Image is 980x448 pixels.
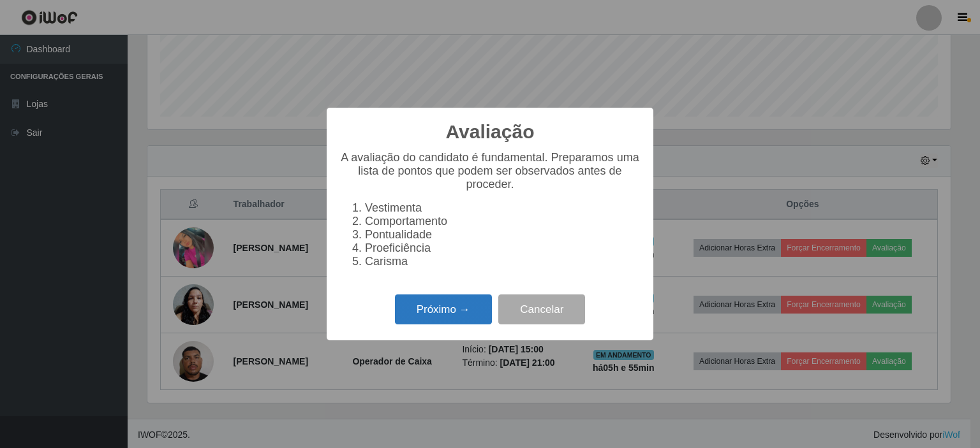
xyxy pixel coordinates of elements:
[446,120,535,143] h2: Avaliação
[365,201,641,215] li: Vestimenta
[339,151,641,191] p: A avaliação do candidato é fundamental. Preparamos uma lista de pontos que podem ser observados a...
[365,242,641,255] li: Proeficiência
[365,255,641,268] li: Carisma
[395,294,492,324] button: Próximo →
[365,228,641,242] li: Pontualidade
[498,294,585,324] button: Cancelar
[365,215,641,228] li: Comportamento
